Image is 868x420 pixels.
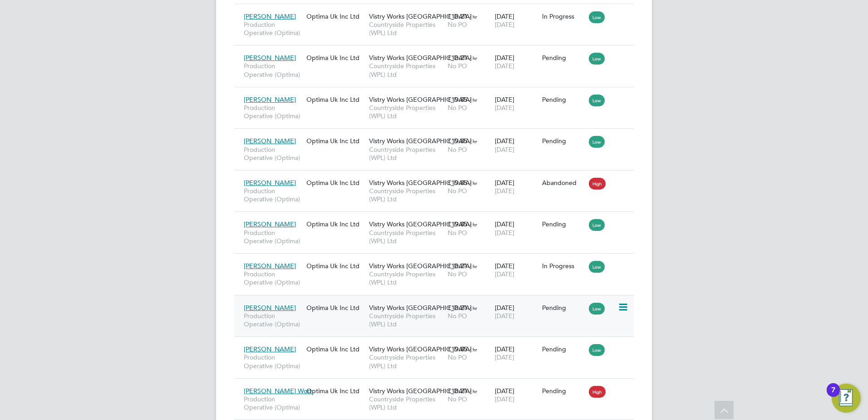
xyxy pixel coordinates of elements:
span: / hr [469,221,477,228]
span: £19.85 [448,345,468,353]
a: [PERSON_NAME]Production Operative (Optima)Optima Uk Inc LtdVistry Works [GEOGRAPHIC_DATA]Countrys... [242,257,634,265]
span: Countryside Properties (WPL) Ltd [369,395,443,411]
span: / hr [469,55,477,61]
span: [DATE] [495,145,514,154]
div: [DATE] [493,215,540,241]
span: Countryside Properties (WPL) Ltd [369,270,443,286]
span: [PERSON_NAME] [244,304,296,312]
span: Low [589,219,605,231]
div: [DATE] [493,49,540,75]
span: No PO [448,395,467,403]
span: Vistry Works [GEOGRAPHIC_DATA] [369,345,472,353]
span: Production Operative (Optima) [244,62,302,78]
span: [PERSON_NAME] [244,54,296,62]
div: [DATE] [493,299,540,325]
span: Production Operative (Optima) [244,20,302,37]
span: [PERSON_NAME] [244,262,296,270]
div: Pending [542,387,585,395]
span: [PERSON_NAME] [244,95,296,104]
span: No PO [448,20,467,29]
span: £18.21 [448,387,468,395]
div: [DATE] [493,91,540,116]
span: Vistry Works [GEOGRAPHIC_DATA] [369,54,472,62]
span: Production Operative (Optima) [244,270,302,286]
div: In Progress [542,262,585,270]
span: [PERSON_NAME] Wort [244,387,312,395]
div: Optima Uk Inc Ltd [304,49,367,66]
span: Production Operative (Optima) [244,395,302,411]
span: [PERSON_NAME] [244,220,296,228]
div: [DATE] [493,257,540,283]
span: No PO [448,145,467,154]
a: [PERSON_NAME]Production Operative (Optima)Optima Uk Inc LtdVistry Works [GEOGRAPHIC_DATA]Countrys... [242,132,634,140]
a: [PERSON_NAME]Production Operative (Optima)Optima Uk Inc LtdVistry Works [GEOGRAPHIC_DATA]Countrys... [242,174,634,181]
div: Optima Uk Inc Ltd [304,8,367,25]
span: Vistry Works [GEOGRAPHIC_DATA] [369,137,472,145]
span: [DATE] [495,270,514,278]
span: £19.85 [448,95,468,104]
a: [PERSON_NAME]Production Operative (Optima)Optima Uk Inc LtdVistry Works [GEOGRAPHIC_DATA]Countrys... [242,90,634,98]
span: Countryside Properties (WPL) Ltd [369,229,443,245]
span: Vistry Works [GEOGRAPHIC_DATA] [369,304,472,312]
span: High [589,386,606,398]
div: Pending [542,220,585,228]
span: / hr [469,13,477,20]
span: Countryside Properties (WPL) Ltd [369,145,443,162]
span: Vistry Works [GEOGRAPHIC_DATA] [369,179,472,187]
span: No PO [448,62,467,70]
span: Vistry Works [GEOGRAPHIC_DATA] [369,220,472,228]
span: No PO [448,270,467,278]
span: / hr [469,388,477,395]
a: [PERSON_NAME]Production Operative (Optima)Optima Uk Inc LtdVistry Works [GEOGRAPHIC_DATA]Countrys... [242,340,634,348]
div: Pending [542,304,585,312]
span: [DATE] [495,395,514,403]
div: In Progress [542,12,585,20]
span: £18.21 [448,54,468,62]
span: [DATE] [495,312,514,320]
span: Production Operative (Optima) [244,187,302,203]
span: Production Operative (Optima) [244,312,302,328]
span: £19.85 [448,137,468,145]
div: Optima Uk Inc Ltd [304,382,367,400]
span: / hr [469,263,477,270]
span: £18.21 [448,262,468,270]
span: [PERSON_NAME] [244,345,296,353]
span: [DATE] [495,229,514,237]
span: Countryside Properties (WPL) Ltd [369,20,443,37]
div: Optima Uk Inc Ltd [304,174,367,191]
span: Vistry Works [GEOGRAPHIC_DATA] [369,95,472,104]
a: [PERSON_NAME]Production Operative (Optima)Optima Uk Inc LtdVistry Works [GEOGRAPHIC_DATA]Countrys... [242,49,634,56]
span: Countryside Properties (WPL) Ltd [369,104,443,120]
a: [PERSON_NAME]Production Operative (Optima)Optima Uk Inc LtdVistry Works [GEOGRAPHIC_DATA]Countrys... [242,299,634,306]
span: Countryside Properties (WPL) Ltd [369,353,443,370]
span: Countryside Properties (WPL) Ltd [369,62,443,78]
span: £18.21 [448,12,468,20]
span: Low [589,95,605,106]
span: / hr [469,346,477,353]
span: Production Operative (Optima) [244,353,302,370]
span: [DATE] [495,187,514,195]
span: Low [589,53,605,65]
span: Low [589,261,605,273]
div: Pending [542,345,585,353]
div: Abandoned [542,179,585,187]
span: [PERSON_NAME] [244,137,296,145]
div: Optima Uk Inc Ltd [304,91,367,108]
span: Low [589,303,605,315]
span: Low [589,136,605,148]
a: [PERSON_NAME]Production Operative (Optima)Optima Uk Inc LtdVistry Works [GEOGRAPHIC_DATA]Countrys... [242,7,634,15]
span: No PO [448,104,467,112]
div: [DATE] [493,8,540,33]
span: [PERSON_NAME] [244,179,296,187]
div: 7 [831,390,835,402]
span: No PO [448,229,467,237]
div: Pending [542,95,585,104]
span: / hr [469,96,477,103]
div: Optima Uk Inc Ltd [304,299,367,316]
span: / hr [469,305,477,311]
span: £19.85 [448,220,468,228]
span: [DATE] [495,104,514,112]
span: No PO [448,312,467,320]
span: [DATE] [495,62,514,70]
span: Low [589,11,605,23]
